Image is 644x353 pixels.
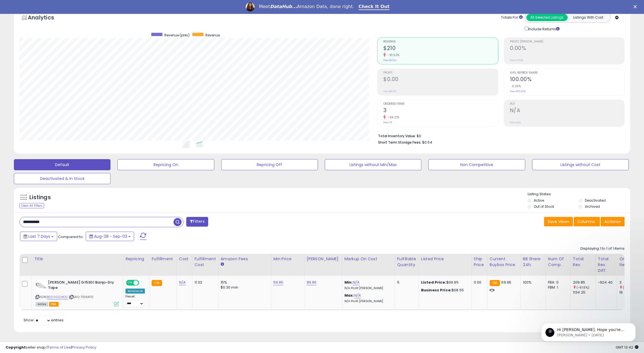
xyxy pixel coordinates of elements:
[520,26,566,32] div: Include Returns
[195,256,216,268] div: Fulfillment Cost
[164,33,190,37] span: Revenue (prev)
[421,287,452,293] b: Business Price:
[421,280,446,285] b: Listed Price:
[383,40,498,43] span: Revenue
[428,159,525,170] button: Non Competitive
[270,4,297,9] i: DataHub...
[36,302,48,307] span: All listings currently available for purchase on Amazon
[125,289,145,294] div: Amazon AI
[619,290,642,295] div: 19
[72,345,96,350] a: Privacy Policy
[619,256,640,268] div: Ordered Items
[359,4,390,10] a: Check It Out
[533,311,644,350] iframe: Intercom notifications message
[573,290,595,295] div: 1134.25
[548,256,568,268] div: Num of Comp.
[585,198,606,203] label: Deactivated
[421,288,467,293] div: $68.55
[6,345,96,350] div: seller snap | |
[383,45,498,52] h2: $210
[344,280,353,285] b: Min:
[510,121,521,124] small: Prev: N/A
[567,14,609,21] button: Listings With Cost
[19,203,44,208] div: Clear All Filters
[49,302,59,307] span: FBA
[577,219,595,224] span: Columns
[14,159,110,170] button: Default
[273,256,302,262] div: Min Price
[259,4,354,9] div: Meet Amazon Data, done right.
[125,256,147,262] div: Repricing
[344,293,354,298] b: Max:
[205,33,220,37] span: Revenue
[397,256,416,268] div: Fulfillable Quantity
[510,84,521,88] small: 0.00%
[179,280,186,285] a: N/A
[86,232,134,241] button: Aug-28 - Sep-03
[523,280,541,285] div: 100%
[573,280,595,285] div: 209.85
[383,71,498,74] span: Profit
[548,285,566,290] div: FBM: 1
[598,256,615,274] div: Total Rev. Diff.
[598,280,613,285] div: -924.40
[221,262,224,267] small: Amazon Fees.
[307,256,340,262] div: [PERSON_NAME]
[421,280,467,285] div: $69.95
[501,280,511,285] span: 69.95
[246,2,255,11] img: Profile image for Georgie
[383,102,498,106] span: Ordered Items
[601,217,625,226] button: Actions
[36,280,119,306] div: ASIN:
[573,256,593,268] div: Total Rev.
[117,159,214,170] button: Repricing On
[58,234,84,239] span: Compared to:
[386,115,399,119] small: -84.21%
[344,286,391,290] p: N/A Profit [PERSON_NAME]
[34,256,121,262] div: Title
[510,76,624,84] h2: 100.00%
[14,173,110,184] button: Deactivated & In Stock
[510,59,523,62] small: Prev: 0.00%
[24,317,64,323] span: Show: entries
[378,134,416,138] b: Total Inventory Value:
[353,280,359,285] a: N/A
[526,14,568,21] button: All Selected Listings
[383,90,396,93] small: Prev: $0.00
[221,159,318,170] button: Repricing Off
[152,256,174,262] div: Fulfillment
[383,76,498,84] h2: $0.00
[94,234,127,239] span: Aug-28 - Sep-03
[510,107,624,115] h2: N/A
[510,40,624,43] span: Profit [PERSON_NAME]
[397,280,414,285] div: 5
[179,256,190,262] div: Cost
[20,232,57,241] button: Last 7 Days
[585,204,600,209] label: Archived
[580,246,625,251] div: Displaying 1 to 1 of 1 items
[29,194,51,201] h5: Listings
[325,159,421,170] button: Listings without Min/Max
[619,280,642,285] div: 3
[577,285,589,290] small: (-81.5%)
[221,285,267,290] div: $0.30 min
[47,295,68,299] a: B0000224OC
[273,280,283,285] a: 59.95
[383,121,392,124] small: Prev: 19
[36,280,47,291] img: 414bb0CU5cL._SL40_.jpg
[344,299,391,303] p: N/A Profit [PERSON_NAME]
[490,256,518,268] div: Current Buybox Price
[307,280,317,285] a: 89.95
[474,256,485,268] div: Ship Price
[523,256,543,268] div: BB Share 24h.
[221,256,269,262] div: Amazon Fees
[48,280,115,292] b: [PERSON_NAME] G15301 Banjo-Dry Tape
[6,345,26,350] strong: Copyright
[69,295,93,299] span: | SKU: T016470
[474,280,483,285] div: 0.00
[544,217,573,226] button: Save View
